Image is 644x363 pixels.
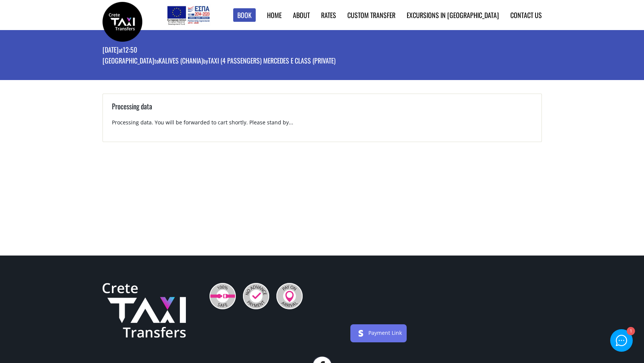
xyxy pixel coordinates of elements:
[276,283,303,309] img: Pay On Arrival
[510,10,542,20] a: Contact us
[267,10,282,20] a: Home
[347,10,395,20] a: Custom Transfer
[233,8,256,22] a: Book
[119,46,123,54] small: at
[626,328,634,336] div: 1
[407,10,499,20] a: Excursions in [GEOGRAPHIC_DATA]
[103,56,336,67] p: [GEOGRAPHIC_DATA] Kalives (Chania) Taxi (4 passengers) Mercedes E Class (private)
[321,10,336,20] a: Rates
[103,45,336,56] p: [DATE] 12:50
[103,2,142,42] img: Crete Taxi Transfers | Booking page | Crete Taxi Transfers
[103,283,186,338] img: Crete Taxi Transfers
[112,119,532,133] p: Processing data. You will be forwarded to cart shortly. Please stand by...
[210,283,236,309] img: 100% Safe
[166,4,211,26] img: e-bannersEUERDF180X90.jpg
[368,329,402,336] a: Payment Link
[103,17,142,25] a: Crete Taxi Transfers | Booking page | Crete Taxi Transfers
[293,10,310,20] a: About
[203,57,208,65] small: by
[355,327,367,339] img: stripe
[112,101,532,119] h3: Processing data
[154,57,158,65] small: to
[243,283,269,309] img: No Advance Payment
